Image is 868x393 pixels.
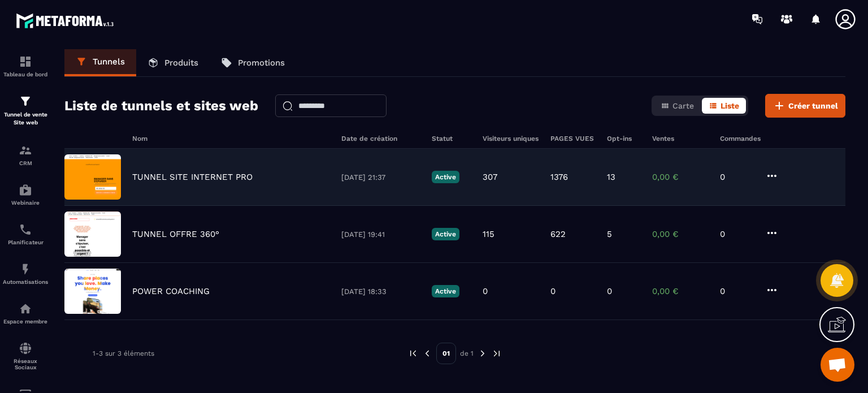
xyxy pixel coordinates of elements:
a: schedulerschedulerPlanificateur [3,214,48,254]
p: 1376 [550,172,568,182]
p: 5 [607,229,612,239]
p: Réseaux Sociaux [3,358,48,370]
a: Tunnels [64,49,136,76]
p: 13 [607,172,615,182]
img: formation [19,94,32,108]
p: Tunnels [93,57,125,67]
p: Promotions [238,58,285,68]
p: POWER COACHING [132,286,210,296]
img: image [64,154,121,200]
div: Ouvrir le chat [821,348,854,382]
h6: Visiteurs uniques [483,135,539,142]
a: formationformationCRM [3,135,48,175]
h6: Ventes [652,135,709,142]
h6: Date de création [341,135,420,142]
a: Produits [136,49,210,76]
p: 0 [720,286,754,296]
a: automationsautomationsWebinaire [3,175,48,214]
img: formation [19,55,32,68]
span: Carte [672,101,694,110]
p: [DATE] 21:37 [341,173,420,182]
p: de 1 [460,349,474,358]
p: Webinaire [3,200,48,206]
img: automations [19,183,32,197]
p: 0 [720,172,754,182]
p: Planificateur [3,239,48,245]
p: CRM [3,160,48,166]
h6: PAGES VUES [550,135,596,142]
p: 1-3 sur 3 éléments [93,349,154,357]
h6: Commandes [720,135,761,142]
img: image [64,269,121,314]
span: Liste [721,101,739,110]
p: TUNNEL SITE INTERNET PRO [132,172,253,182]
a: Promotions [210,49,296,76]
h6: Opt-ins [607,135,641,142]
a: social-networksocial-networkRéseaux Sociaux [3,333,48,379]
a: automationsautomationsAutomatisations [3,254,48,293]
p: 307 [483,172,497,182]
button: Créer tunnel [765,94,845,118]
span: Créer tunnel [788,100,838,111]
h6: Statut [432,135,471,142]
p: [DATE] 19:41 [341,230,420,239]
p: 0 [607,286,612,296]
p: 0 [720,229,754,239]
img: social-network [19,342,32,355]
img: prev [408,348,418,359]
p: 01 [436,343,456,364]
p: Active [432,228,459,240]
p: Active [432,285,459,297]
p: 0,00 € [652,172,709,182]
img: automations [19,262,32,276]
p: 0 [483,286,488,296]
h2: Liste de tunnels et sites web [64,94,258,117]
img: next [478,348,488,359]
p: Tunnel de vente Site web [3,111,48,127]
p: TUNNEL OFFRE 360° [132,229,219,239]
p: Espace membre [3,318,48,325]
button: Liste [702,98,746,114]
p: Active [432,171,459,183]
h6: Nom [132,135,330,142]
p: 0,00 € [652,286,709,296]
img: automations [19,302,32,316]
a: formationformationTableau de bord [3,46,48,86]
img: image [64,211,121,257]
img: prev [422,348,432,359]
img: formation [19,144,32,157]
img: logo [16,10,118,31]
p: 115 [483,229,494,239]
p: Tableau de bord [3,71,48,77]
img: next [492,348,502,359]
p: 0,00 € [652,229,709,239]
a: automationsautomationsEspace membre [3,293,48,333]
img: scheduler [19,223,32,236]
p: [DATE] 18:33 [341,287,420,296]
p: Produits [164,58,198,68]
p: Automatisations [3,279,48,285]
p: 622 [550,229,566,239]
a: formationformationTunnel de vente Site web [3,86,48,135]
p: 0 [550,286,555,296]
button: Carte [654,98,701,114]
